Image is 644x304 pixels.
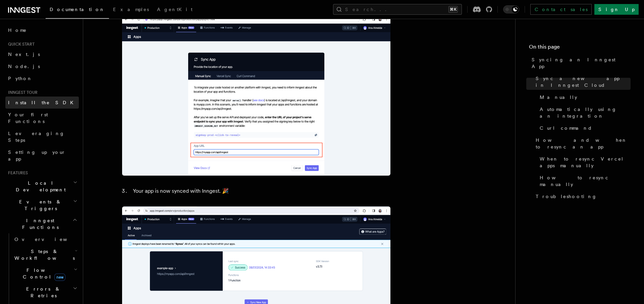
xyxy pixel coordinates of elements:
a: Setting up your app [5,146,79,165]
span: Inngest tour [5,90,38,95]
a: Python [5,72,79,84]
a: Your first Functions [5,109,79,127]
span: Home [8,27,27,34]
a: AgentKit [153,2,197,18]
span: Curl command [540,125,592,131]
span: Leveraging Steps [8,131,65,143]
span: Overview [14,237,84,242]
button: Errors & Retries [12,283,79,302]
a: Install the SDK [5,97,79,109]
button: Inngest Functions [5,215,79,233]
kbd: ⌘K [448,6,458,13]
a: Contact sales [530,4,592,15]
a: Automatically using an integration [537,103,631,122]
span: Examples [113,7,149,12]
a: Documentation [46,2,109,19]
span: Errors & Retries [12,286,73,299]
span: How to resync manually [540,174,631,188]
a: Sign Up [594,4,639,15]
span: Node.js [8,64,40,69]
img: Sync New App form where you paste your project’s serve endpoint to inform Inngest about the locat... [122,15,390,176]
a: Curl command [537,122,631,134]
button: Events & Triggers [5,196,79,215]
a: Troubleshooting [533,190,631,202]
span: Local Development [5,180,73,193]
span: new [54,273,65,281]
button: Toggle dark mode [503,5,519,13]
a: Leveraging Steps [5,127,79,146]
span: Python [8,76,33,81]
span: Steps & Workflows [12,248,75,261]
span: Features [5,170,28,176]
span: Next.js [8,52,40,57]
a: How and when to resync an app [533,134,631,153]
span: Install the SDK [8,100,77,105]
h4: On this page [529,43,631,54]
span: Automatically using an integration [540,106,631,119]
li: Your app is now synced with Inngest. 🎉 [131,186,390,196]
span: Manually [540,94,577,101]
a: Node.js [5,60,79,72]
span: Quick start [5,42,35,47]
span: Your first Functions [8,112,48,124]
span: Documentation [50,7,105,12]
button: Steps & Workflows [12,245,79,264]
span: AgentKit [157,7,193,12]
a: How to resync manually [537,172,631,190]
a: Overview [12,233,79,245]
a: Syncing an Inngest App [529,54,631,72]
button: Local Development [5,177,79,196]
span: How and when to resync an app [536,137,631,150]
span: Syncing an Inngest App [532,56,631,70]
button: Search...⌘K [333,4,462,15]
span: Sync a new app in Inngest Cloud [536,75,631,88]
a: Sync a new app in Inngest Cloud [533,72,631,91]
span: Inngest Functions [5,217,72,231]
a: When to resync Vercel apps manually [537,153,631,172]
span: Troubleshooting [536,193,597,200]
span: Flow Control [12,267,74,280]
span: Events & Triggers [5,198,73,212]
span: When to resync Vercel apps manually [540,156,631,169]
button: Flow Controlnew [12,264,79,283]
span: Setting up your app [8,149,66,162]
a: Next.js [5,48,79,60]
a: Home [5,24,79,36]
a: Manually [537,91,631,103]
a: Examples [109,2,153,18]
